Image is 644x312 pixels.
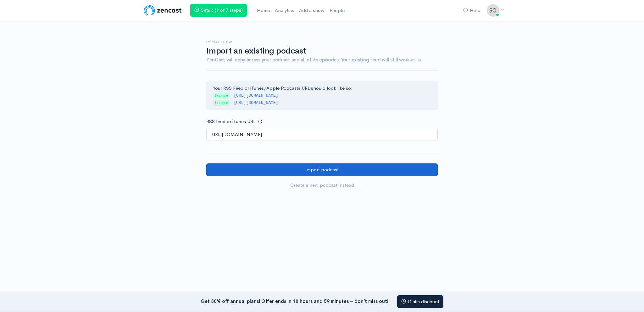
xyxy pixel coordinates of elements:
a: Analytics [272,4,297,17]
h1: Import an existing podcast [206,47,438,56]
a: Claim discount [397,295,443,308]
a: Setup (1 of 7 steps) [190,4,247,17]
span: Example [213,93,230,99]
img: ... [487,4,499,17]
label: RSS feed or iTunes URL [206,118,255,125]
h4: ZenCast will copy across your podcast and all of its episodes. Your existing feed will still work... [206,57,438,63]
h6: Import show [206,40,438,44]
a: People [327,4,347,17]
a: Home [254,4,272,17]
input: Import podcast [206,163,438,176]
img: ZenCast Logo [143,4,183,17]
a: Create a new podcast instead [206,179,438,192]
code: [URL][DOMAIN_NAME] [234,100,278,105]
input: http://your-podcast.com/rss [206,128,438,141]
span: Example [213,100,230,106]
code: [URL][DOMAIN_NAME] [234,93,278,98]
div: Your RSS Feed or iTunes/Apple Podcasts URL should look like so: [206,81,438,110]
a: Help [461,4,483,17]
a: Add a show [297,4,327,17]
strong: Get 30% off annual plans! Offer ends in 10 hours and 59 minutes – don’t miss out! [201,298,388,304]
